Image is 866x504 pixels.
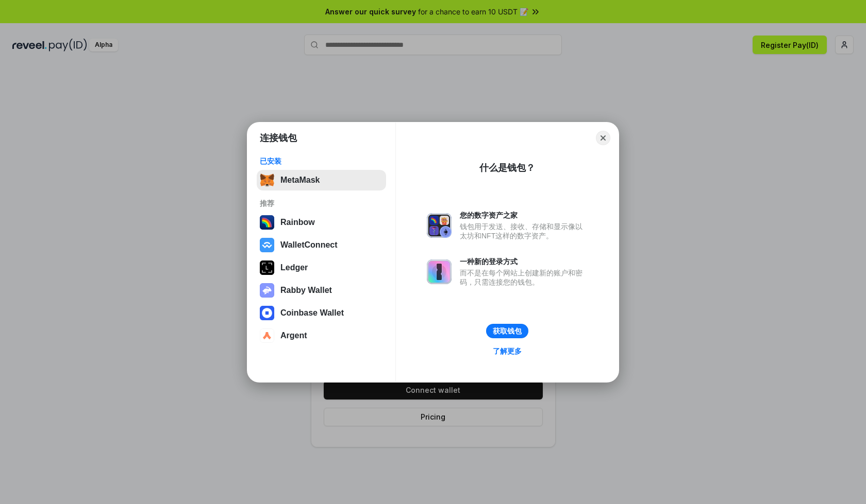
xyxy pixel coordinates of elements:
[257,325,386,346] button: Argent
[260,283,274,298] img: svg+xml,%3Csvg%20xmlns%3D%22http%3A%2F%2Fwww.w3.org%2F2000%2Fsvg%22%20fill%3D%22none%22%20viewBox...
[260,199,383,208] div: 推荐
[260,260,274,275] img: svg+xml,%3Csvg%20xmlns%3D%22http%3A%2F%2Fwww.w3.org%2F2000%2Fsvg%22%20width%3D%2228%22%20height%3...
[460,268,588,287] div: 而不是在每个网站上创建新的账户和密码，只需连接您的钱包。
[427,259,452,284] img: svg+xml,%3Csvg%20xmlns%3D%22http%3A%2F%2Fwww.w3.org%2F2000%2Fsvg%22%20fill%3D%22none%22%20viewBox...
[486,324,528,338] button: 获取钱包
[280,240,338,250] div: WalletConnect
[280,331,307,340] div: Argent
[596,131,610,145] button: Close
[487,344,528,358] a: 了解更多
[280,286,332,295] div: Rabby Wallet
[260,238,274,252] img: svg+xml,%3Csvg%20width%3D%2228%22%20height%3D%2228%22%20viewBox%3D%220%200%2028%2028%22%20fill%3D...
[460,257,588,266] div: 一种新的登录方式
[493,346,522,356] div: 了解更多
[427,213,452,238] img: svg+xml,%3Csvg%20xmlns%3D%22http%3A%2F%2Fwww.w3.org%2F2000%2Fsvg%22%20fill%3D%22none%22%20viewBox...
[257,235,386,255] button: WalletConnect
[260,306,274,320] img: svg+xml,%3Csvg%20width%3D%2228%22%20height%3D%2228%22%20viewBox%3D%220%200%2028%2028%22%20fill%3D...
[493,326,522,336] div: 获取钱包
[260,328,274,343] img: svg+xml,%3Csvg%20width%3D%2228%22%20height%3D%2228%22%20viewBox%3D%220%200%2028%2028%22%20fill%3D...
[460,222,588,240] div: 钱包用于发送、接收、存储和显示像以太坊和NFT这样的数字资产。
[460,211,588,220] div: 您的数字资产之家
[260,215,274,230] img: svg+xml,%3Csvg%20width%3D%22120%22%20height%3D%22120%22%20viewBox%3D%220%200%20120%20120%22%20fil...
[257,212,386,233] button: Rainbow
[257,170,386,190] button: MetaMask
[280,263,308,272] div: Ledger
[260,132,297,144] h1: 连接钱包
[280,176,320,185] div: MetaMask
[260,173,274,187] img: svg+xml,%3Csvg%20fill%3D%22none%22%20height%3D%2233%22%20viewBox%3D%220%200%2035%2033%22%20width%...
[257,280,386,301] button: Rabby Wallet
[257,303,386,323] button: Coinbase Wallet
[479,162,535,174] div: 什么是钱包？
[280,308,344,318] div: Coinbase Wallet
[257,257,386,278] button: Ledger
[280,218,315,227] div: Rainbow
[260,157,383,166] div: 已安装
